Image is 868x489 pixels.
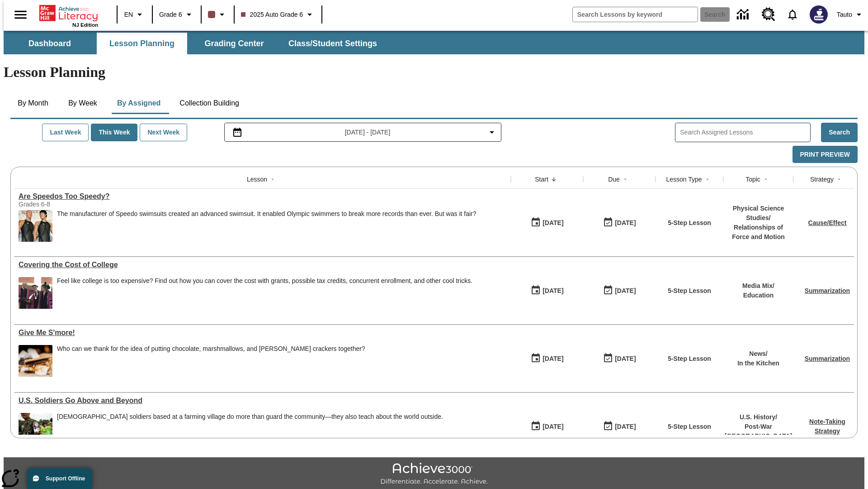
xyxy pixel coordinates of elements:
button: By Week [60,92,105,114]
button: Sort [702,174,713,185]
div: [DATE] [615,217,636,229]
span: Grading Center [204,38,264,49]
span: Class/Student Settings [288,38,377,49]
div: Strategy [810,175,834,184]
button: Lesson Planning [97,33,187,54]
span: Tauto [837,10,852,19]
p: 5-Step Lesson [668,218,711,228]
div: Due [608,175,620,184]
button: Select a new avatar [804,3,833,26]
p: 5-Step Lesson [668,422,711,431]
a: Data Center [731,2,756,27]
button: Sort [267,174,278,185]
span: Dashboard [28,38,71,49]
div: [DATE] [615,285,636,297]
div: SubNavbar [4,31,864,54]
img: Avatar [810,5,828,24]
button: Open side menu [7,1,34,28]
p: Relationships of Force and Motion [728,223,789,242]
div: Start [535,175,548,184]
div: Covering the Cost of College [19,261,506,269]
button: Last Week [42,124,89,141]
div: Who can we thank for the idea of putting chocolate, marshmallows, and graham crackers together? [57,345,365,377]
button: Select the date range menu item [228,127,498,138]
div: The manufacturer of Speedo swimsuits created an advanced swimsuit. It enabled Olympic swimmers to... [57,210,476,242]
button: 10/15/25: First time the lesson was available [528,282,566,299]
svg: Collapse Date Range Filter [486,127,497,138]
div: Feel like college is too expensive? Find out how you can cover the cost with grants, possible tax... [57,277,472,309]
button: Sort [620,174,631,185]
div: [DATE] [542,421,563,432]
input: search field [573,7,698,22]
p: Physical Science Studies / [728,204,789,223]
img: Robert Smith, investor, paid off college debt for class at Morehouse College [19,277,52,309]
button: Sort [760,174,771,185]
button: 10/15/25: Last day the lesson can be accessed [600,350,639,367]
button: Class: 2025 Auto Grade 6, Select your class [237,6,319,23]
button: Grade: Grade 6, Select a grade [156,6,198,23]
a: Summarization [805,355,850,362]
span: NJ Edition [72,22,98,28]
button: 10/15/25: Last day the lesson can be accessed [600,214,639,231]
button: Sort [834,174,844,185]
p: In the Kitchen [737,359,779,368]
a: Cause/Effect [808,219,847,226]
img: Two soldiers stand in the foreground while children walk behind them in a small village in South ... [19,413,52,445]
div: U.S. soldiers based at a farming village do more than guard the community—they also teach about t... [57,413,443,445]
p: Post-War [GEOGRAPHIC_DATA] [725,422,793,441]
span: EN [124,10,133,19]
a: Notifications [781,3,804,26]
div: SubNavbar [4,33,385,54]
a: Give Me S'more!, Lessons [19,329,506,337]
p: Education [742,291,774,300]
button: 10/15/25: First time the lesson was available [528,214,566,231]
div: Who can we thank for the idea of putting chocolate, marshmallows, and [PERSON_NAME] crackers toge... [57,345,365,353]
p: News / [737,349,779,359]
img: toasted marshmallows and chocolate on a graham cracker [19,345,52,377]
button: By Month [10,92,56,114]
div: [DATE] [542,353,563,364]
div: The manufacturer of Speedo swimsuits created an advanced swimsuit. It enabled Olympic swimmers to... [57,210,476,218]
button: This Week [91,124,137,141]
div: Lesson [247,175,267,184]
img: Achieve3000 Differentiate Accelerate Achieve [380,463,488,486]
button: Support Offline [27,468,92,489]
button: 10/15/25: First time the lesson was available [528,418,566,435]
button: Collection Building [172,92,246,114]
div: [DATE] [615,353,636,364]
a: Are Speedos Too Speedy? , Lessons [19,192,506,201]
a: Home [39,4,98,22]
img: Two swimmers wearing Speedo's LZR Racer swimsuits stand next to each other. [19,210,52,242]
button: Dashboard [5,33,95,54]
a: Covering the Cost of College, Lessons [19,261,506,269]
div: Grades 6-8 [19,201,154,208]
button: Profile/Settings [833,6,868,23]
input: Search Assigned Lessons [680,126,810,139]
span: [DATE] - [DATE] [345,128,391,137]
a: Resource Center, Will open in new tab [756,2,781,27]
a: Note-Taking Strategy [809,418,845,435]
button: Search [821,123,858,142]
div: [DEMOGRAPHIC_DATA] soldiers based at a farming village do more than guard the community—they also... [57,413,443,421]
div: [DATE] [542,285,563,297]
div: [DATE] [615,421,636,432]
div: Topic [745,175,760,184]
span: 2025 Auto Grade 6 [241,10,303,19]
p: 5-Step Lesson [668,354,711,364]
span: Grade 6 [159,10,182,19]
button: By Assigned [110,92,168,114]
button: Next Week [140,124,187,141]
h1: Lesson Planning [4,64,864,81]
a: Summarization [805,287,850,294]
div: Lesson Type [666,175,702,184]
div: Feel like college is too expensive? Find out how you can cover the cost with grants, possible tax... [57,277,472,285]
button: Language: EN, Select a language [120,6,149,23]
p: Media Mix / [742,281,774,291]
button: Class color is dark brown. Change class color [204,6,231,23]
button: Class/Student Settings [281,33,384,54]
p: U.S. History / [725,412,793,422]
button: Sort [548,174,559,185]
